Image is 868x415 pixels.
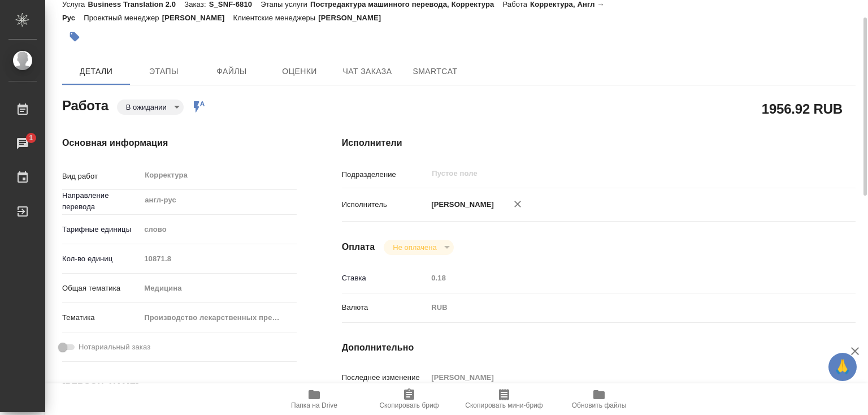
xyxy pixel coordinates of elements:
[379,401,439,409] span: Скопировать бриф
[62,136,297,150] h4: Основная информация
[427,270,813,286] input: Пустое поле
[62,190,140,213] p: Направление перевода
[552,383,646,415] button: Обновить файлы
[140,308,296,327] div: Производство лекарственных препаратов
[137,64,191,79] span: Этапы
[62,171,140,182] p: Вид работ
[342,372,428,383] p: Последнее изменение
[62,24,87,49] button: Добавить тэг
[62,224,140,235] p: Тарифные единицы
[427,298,813,317] div: RUB
[62,312,140,323] p: Тематика
[22,132,40,144] span: 1
[362,383,457,415] button: Скопировать бриф
[140,250,296,267] input: Пустое поле
[318,14,389,22] p: [PERSON_NAME]
[140,279,296,298] div: Медицина
[342,273,428,284] p: Ставка
[205,64,259,79] span: Файлы
[342,302,428,313] p: Валюта
[62,253,140,265] p: Кол-во единиц
[389,243,440,252] button: Не оплачена
[267,383,362,415] button: Папка на Drive
[828,353,857,381] button: 🙏
[117,100,184,115] div: В ожидании
[408,64,462,79] span: SmartCat
[384,240,453,255] div: В ожидании
[342,240,375,254] h4: Оплата
[465,401,542,409] span: Скопировать мини-бриф
[342,169,428,180] p: Подразделение
[272,64,327,79] span: Оценки
[340,64,394,79] span: Чат заказа
[427,369,813,386] input: Пустое поле
[79,341,150,353] span: Нотариальный заказ
[140,220,296,239] div: слово
[342,136,856,150] h4: Исполнители
[572,401,627,409] span: Обновить файлы
[833,355,852,379] span: 🙏
[342,341,856,355] h4: Дополнительно
[457,383,552,415] button: Скопировать мини-бриф
[342,199,428,210] p: Исполнитель
[84,14,162,22] p: Проектный менеджер
[123,102,170,112] button: В ожидании
[162,14,233,22] p: [PERSON_NAME]
[62,94,108,115] h2: Работа
[762,99,843,118] h2: 1956.92 RUB
[62,283,140,294] p: Общая тематика
[291,401,337,409] span: Папка на Drive
[3,129,42,158] a: 1
[505,192,530,217] button: Удалить исполнителя
[69,64,123,79] span: Детали
[427,199,494,210] p: [PERSON_NAME]
[431,167,786,180] input: Пустое поле
[233,14,319,22] p: Клиентские менеджеры
[62,380,297,394] h4: [PERSON_NAME]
